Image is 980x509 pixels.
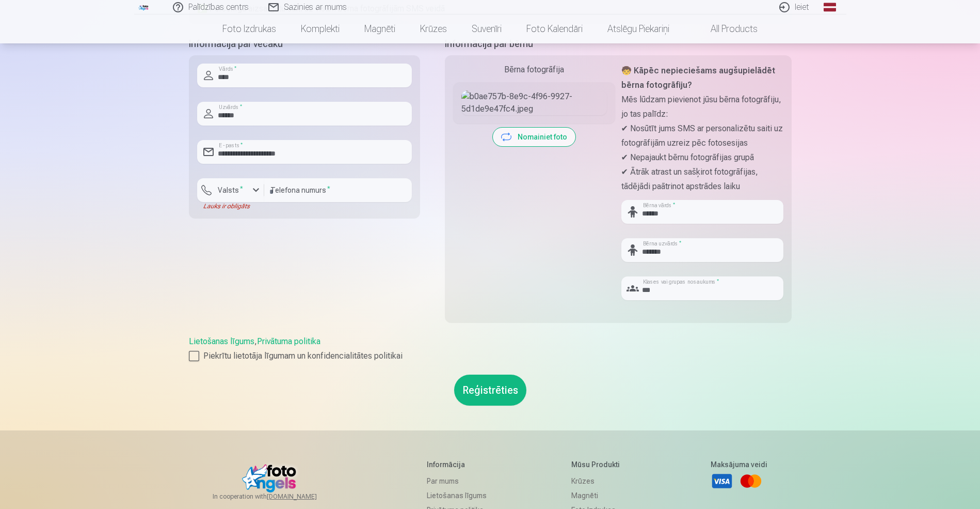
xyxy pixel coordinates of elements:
[214,185,247,195] label: Valsts
[453,64,615,76] div: Bērna fotogrāfija
[189,350,792,362] label: Piekrītu lietotāja līgumam un konfidencialitātes politikai
[740,470,762,492] a: Mastercard
[711,470,733,492] a: Visa
[621,150,783,165] p: ✔ Nepajaukt bērnu fotogrāfijas grupā
[454,375,526,406] button: Reģistrēties
[267,492,342,501] a: [DOMAIN_NAME]
[189,335,792,362] div: ,
[189,37,420,51] h5: Informācija par vecāku
[493,128,575,146] button: Nomainiet foto
[461,90,607,115] img: b0ae757b-8e9c-4f96-9927-5d1de9e47fc4.jpeg
[595,14,682,43] a: Atslēgu piekariņi
[711,459,767,470] h5: Maksājuma veidi
[621,165,783,194] p: ✔ Ātrāk atrast un sašķirot fotogrāfijas, tādējādi paātrinot apstrādes laiku
[213,492,342,501] span: In cooperation with
[621,121,783,150] p: ✔ Nosūtīt jums SMS ar personalizētu saiti uz fotogrāfijām uzreiz pēc fotosesijas
[189,336,254,346] a: Lietošanas līgums
[571,459,625,470] h5: Mūsu produkti
[352,14,408,43] a: Magnēti
[197,202,264,210] div: Lauks ir obligāts
[571,474,625,488] a: Krūzes
[257,336,320,346] a: Privātuma politika
[621,92,783,121] p: Mēs lūdzam pievienot jūsu bērna fotogrāfiju, jo tas palīdz:
[427,459,487,470] h5: Informācija
[682,14,770,43] a: All products
[571,488,625,503] a: Magnēti
[210,14,288,43] a: Foto izdrukas
[427,474,487,488] a: Par mums
[445,37,792,51] h5: Informācija par bērnu
[408,14,459,43] a: Krūzes
[621,66,775,90] strong: 🧒 Kāpēc nepieciešams augšupielādēt bērna fotogrāfiju?
[427,488,487,503] a: Lietošanas līgums
[197,178,264,202] button: Valsts*
[138,4,150,10] img: /fa1
[514,14,595,43] a: Foto kalendāri
[459,14,514,43] a: Suvenīri
[288,14,352,43] a: Komplekti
